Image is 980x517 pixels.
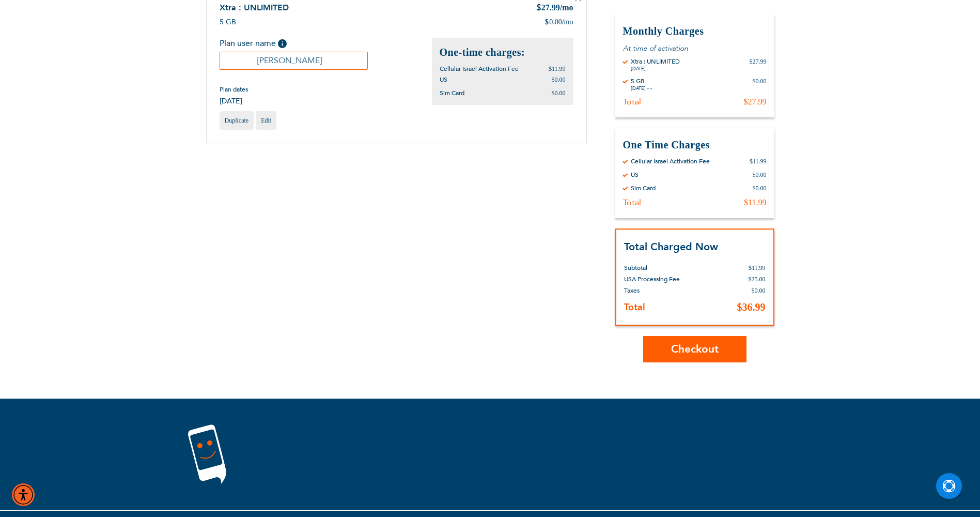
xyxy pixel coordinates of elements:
span: Duplicate [225,117,249,124]
div: Cellular Israel Activation Fee [631,157,710,165]
span: /mo [562,17,573,27]
div: 27.99 [536,2,573,14]
div: $11.99 [744,197,766,208]
a: Xtra : UNLIMITED [220,2,289,13]
button: Checkout [643,336,746,362]
span: $0.00 [552,76,566,83]
th: Taxes [624,285,718,296]
div: 0.00 [545,17,573,27]
div: Xtra : UNLIMITED [631,57,680,66]
h3: Monthly Charges [623,24,767,38]
div: $0.00 [753,171,767,179]
span: [DATE] [220,96,248,106]
span: US [440,75,447,84]
strong: Total Charged Now [624,240,718,254]
strong: Total [624,301,645,314]
div: Total [623,197,641,208]
div: 5 GB [631,77,652,85]
span: Edit [261,117,271,124]
div: $0.00 [753,184,767,192]
span: Plan dates [220,85,248,94]
span: /mo [560,3,573,12]
div: $11.99 [750,157,767,165]
span: $36.99 [737,301,766,313]
div: $27.99 [744,97,767,107]
span: $ [545,17,549,27]
div: [DATE] - - [631,66,680,72]
span: Checkout [671,342,719,357]
h3: One Time Charges [623,138,767,152]
span: 5 GB [220,17,236,27]
div: Accessibility Menu [12,483,35,506]
div: $27.99 [750,57,767,72]
span: $0.00 [752,287,766,294]
span: $ [536,3,541,14]
span: Sim Card [440,89,464,97]
span: $0.00 [552,89,566,97]
span: USA Processing Fee [624,275,680,283]
div: [DATE] - - [631,85,652,92]
h2: One-time charges: [440,45,566,59]
a: Duplicate [220,111,254,130]
p: At time of activation [623,43,767,53]
th: Subtotal [624,254,718,273]
span: $11.99 [549,65,566,72]
span: Plan user name [220,38,276,49]
span: $25.00 [749,276,766,283]
span: Cellular Israel Activation Fee [440,65,519,73]
div: $0.00 [753,77,767,92]
div: Sim Card [631,184,656,192]
span: $11.99 [749,264,766,271]
div: US [631,171,639,179]
span: Help [278,39,287,48]
div: Total [623,97,641,107]
a: Edit [256,111,276,130]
